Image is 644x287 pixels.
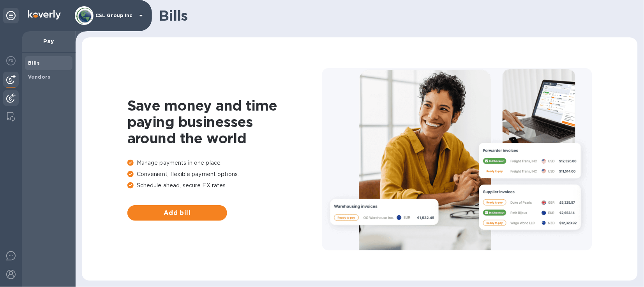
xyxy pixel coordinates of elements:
div: Unpin categories [3,8,19,23]
img: Logo [28,10,61,19]
span: Add bill [134,208,221,218]
p: Schedule ahead, secure FX rates. [127,181,322,190]
b: Bills [28,60,40,66]
p: Convenient, flexible payment options. [127,170,322,178]
p: Manage payments in one place. [127,159,322,167]
b: Vendors [28,74,51,80]
p: Pay [28,37,69,45]
h1: Bills [159,7,632,24]
h1: Save money and time paying businesses around the world [127,97,322,146]
img: Foreign exchange [6,56,16,65]
p: CSL Group Inc [95,13,134,18]
button: Add bill [127,205,227,221]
